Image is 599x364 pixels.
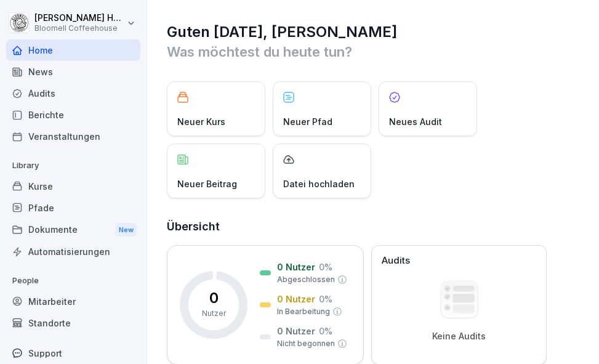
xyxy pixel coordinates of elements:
[116,223,137,237] div: New
[6,219,140,241] a: DokumenteNew
[177,177,237,190] p: Neuer Beitrag
[389,115,442,128] p: Neues Audit
[177,115,225,128] p: Neuer Kurs
[6,126,140,147] a: Veranstaltungen
[167,42,581,62] p: Was möchtest du heute tun?
[6,342,140,364] div: Support
[6,271,140,291] p: People
[277,306,330,317] p: In Bearbeitung
[432,331,486,342] p: Keine Audits
[6,83,140,104] a: Audits
[34,24,124,33] p: Bloomell Coffeehouse
[6,219,140,241] div: Dokumente
[167,218,581,235] h2: Übersicht
[283,115,332,128] p: Neuer Pfad
[167,22,581,42] h1: Guten [DATE], [PERSON_NAME]
[6,156,140,176] p: Library
[6,176,140,197] a: Kurse
[6,312,140,334] a: Standorte
[209,291,219,305] p: 0
[319,261,332,273] p: 0 %
[6,39,140,61] a: Home
[319,325,332,338] p: 0 %
[277,293,315,305] p: 0 Nutzer
[277,261,315,273] p: 0 Nutzer
[283,177,355,190] p: Datei hochladen
[277,325,315,338] p: 0 Nutzer
[6,241,140,262] a: Automatisierungen
[34,13,124,23] p: [PERSON_NAME] Häfeli
[6,104,140,126] a: Berichte
[202,308,226,319] p: Nutzer
[277,274,335,285] p: Abgeschlossen
[6,61,140,83] a: News
[6,197,140,219] a: Pfade
[319,293,332,305] p: 0 %
[6,291,140,312] a: Mitarbeiter
[277,338,335,349] p: Nicht begonnen
[382,254,410,268] p: Audits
